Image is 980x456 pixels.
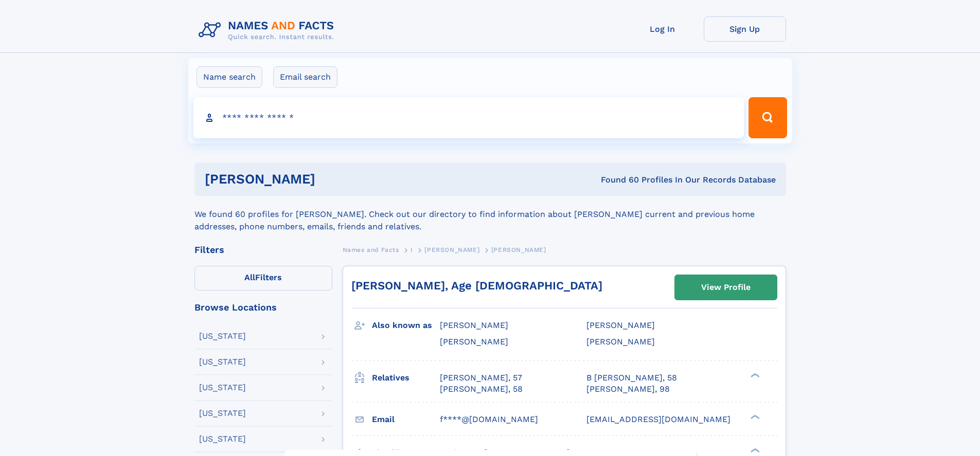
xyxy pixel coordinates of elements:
[199,384,246,392] div: [US_STATE]
[748,447,760,453] div: ❯
[194,245,332,254] div: Filters
[372,369,440,387] h3: Relatives
[193,97,744,138] input: search input
[586,372,677,384] a: B [PERSON_NAME], 58
[351,279,602,292] a: [PERSON_NAME], Age [DEMOGRAPHIC_DATA]
[194,16,343,44] img: Logo Names and Facts
[372,317,440,334] h3: Also known as
[194,196,786,233] div: We found 60 profiles for [PERSON_NAME]. Check out our directory to find information about [PERSON...
[586,414,730,424] span: [EMAIL_ADDRESS][DOMAIN_NAME]
[194,303,332,312] div: Browse Locations
[424,246,479,253] span: [PERSON_NAME]
[491,246,546,253] span: [PERSON_NAME]
[199,332,246,340] div: [US_STATE]
[197,66,262,88] label: Name search
[343,243,399,256] a: Names and Facts
[199,409,246,417] div: [US_STATE]
[748,413,760,420] div: ❯
[440,337,508,346] span: [PERSON_NAME]
[748,372,760,378] div: ❯
[424,243,479,256] a: [PERSON_NAME]
[440,372,522,384] a: [PERSON_NAME], 57
[675,275,777,300] a: View Profile
[273,66,337,88] label: Email search
[205,173,458,186] h1: [PERSON_NAME]
[411,246,413,253] span: I
[458,174,776,186] div: Found 60 Profiles In Our Records Database
[749,97,787,138] button: Search Button
[440,384,523,395] a: [PERSON_NAME], 58
[440,320,508,330] span: [PERSON_NAME]
[372,411,440,428] h3: Email
[199,435,246,443] div: [US_STATE]
[586,337,655,346] span: [PERSON_NAME]
[704,16,786,42] a: Sign Up
[586,320,655,330] span: [PERSON_NAME]
[194,266,332,290] label: Filters
[701,276,751,299] div: View Profile
[244,272,255,282] span: All
[199,358,246,366] div: [US_STATE]
[586,384,670,395] a: [PERSON_NAME], 98
[411,243,413,256] a: I
[621,16,704,42] a: Log In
